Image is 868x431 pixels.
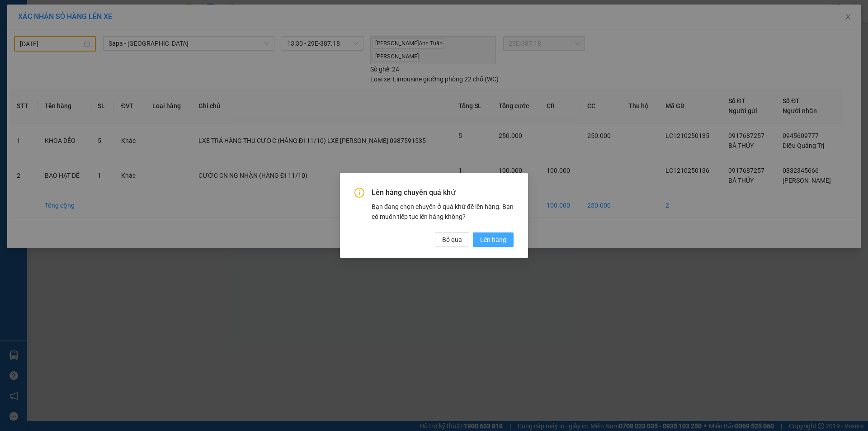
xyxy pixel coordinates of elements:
button: Bỏ qua [435,232,469,247]
span: Lên hàng [480,235,506,245]
button: Lên hàng [473,232,514,247]
span: Bỏ qua [442,235,462,245]
div: Bạn đang chọn chuyến ở quá khứ để lên hàng. Bạn có muốn tiếp tục lên hàng không? [372,202,514,222]
span: info-circle [354,188,364,198]
span: Lên hàng chuyến quá khứ [372,188,514,198]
